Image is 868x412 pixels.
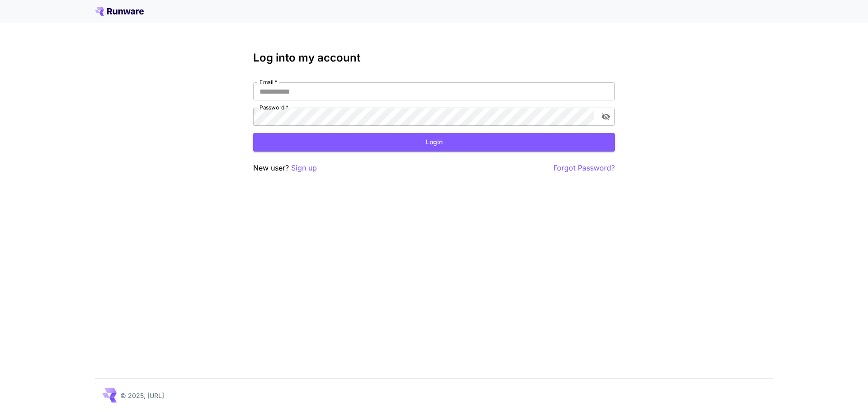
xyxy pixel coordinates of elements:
[253,52,615,64] h3: Log into my account
[253,162,317,174] p: New user?
[553,162,615,174] button: Forgot Password?
[259,104,288,111] label: Password
[120,391,164,400] p: © 2025, [URL]
[598,109,614,125] button: toggle password visibility
[291,162,317,174] button: Sign up
[253,133,615,152] button: Login
[259,78,277,86] label: Email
